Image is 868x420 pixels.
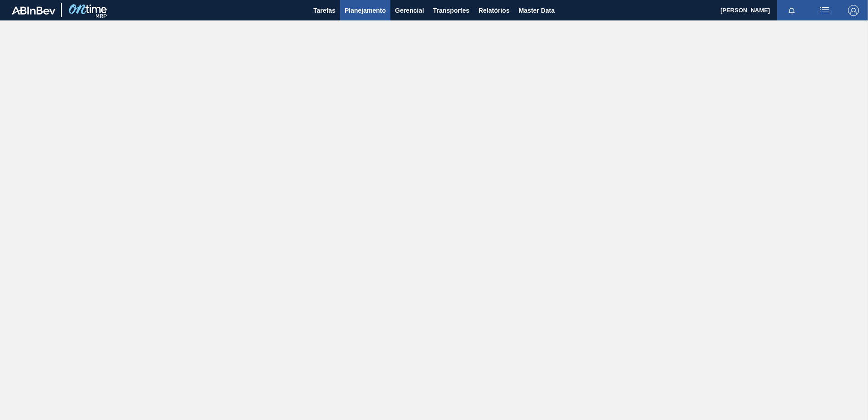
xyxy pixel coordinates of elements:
[313,5,335,16] span: Tarefas
[777,4,806,17] button: Notificações
[12,6,55,15] img: TNhmsLtSVTkK8tSr43FrP2fwEKptu5GPRR3wAAAABJRU5ErkJggg==
[395,5,424,16] span: Gerencial
[433,5,469,16] span: Transportes
[345,5,386,16] span: Planejamento
[478,5,509,16] span: Relatórios
[518,5,554,16] span: Master Data
[819,5,830,16] img: userActions
[848,5,859,16] img: Logout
